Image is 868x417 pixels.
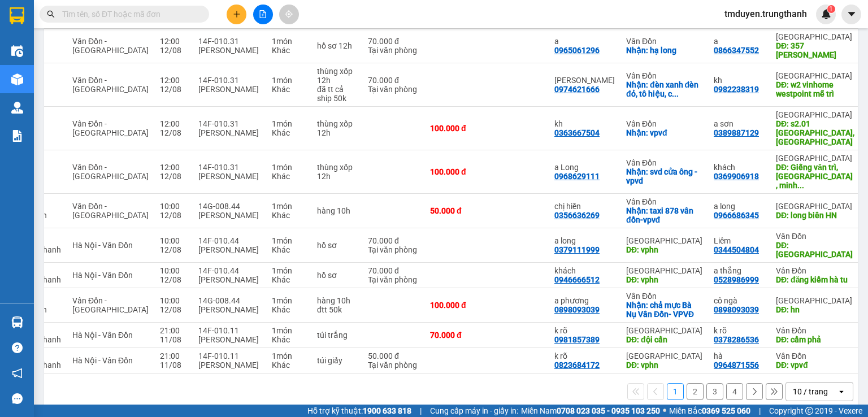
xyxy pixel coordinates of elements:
[821,9,831,19] img: icon-new-feature
[160,85,187,94] div: 12/08
[626,158,702,167] div: Vân Đồn
[272,236,306,245] div: 1 món
[259,10,267,18] span: file-add
[793,386,828,397] div: 10 / trang
[706,383,723,400] button: 3
[72,356,133,365] span: Hà Nội - Vân Đồn
[72,241,133,250] span: Hà Nội - Vân Đồn
[626,326,702,335] div: [GEOGRAPHIC_DATA]
[847,9,857,19] span: caret-down
[160,172,187,181] div: 12/08
[797,181,804,190] span: ...
[554,351,615,360] div: k rõ
[11,45,23,57] img: warehouse-icon
[160,128,187,137] div: 12/08
[626,236,702,245] div: [GEOGRAPHIC_DATA]
[626,128,702,137] div: Nhận: vpvđ
[554,46,600,55] div: 0965061296
[368,85,419,94] div: Tại văn phòng
[776,296,854,305] div: [GEOGRAPHIC_DATA]
[160,296,187,305] div: 10:00
[317,41,357,50] div: hồ sơ 12h
[198,266,261,275] div: 14F-010.44
[227,5,246,24] button: plus
[279,5,299,24] button: aim
[669,405,750,417] span: Miền Bắc
[272,163,306,172] div: 1 món
[554,236,615,245] div: a long
[776,326,854,335] div: Vân Đồn
[198,128,261,137] div: [PERSON_NAME]
[272,172,306,181] div: Khác
[272,326,306,335] div: 1 món
[160,266,187,275] div: 10:00
[776,110,854,119] div: [GEOGRAPHIC_DATA]
[62,8,196,20] input: Tìm tên, số ĐT hoặc mã đơn
[759,405,761,417] span: |
[829,5,833,13] span: 1
[776,32,854,41] div: [GEOGRAPHIC_DATA]
[714,172,759,181] div: 0369906918
[198,245,261,254] div: [PERSON_NAME]
[160,245,187,254] div: 12/08
[626,197,702,206] div: Vân Đồn
[160,211,187,220] div: 12/08
[12,393,23,404] span: message
[776,305,854,314] div: DĐ: hn
[714,275,759,284] div: 0528986999
[554,172,600,181] div: 0968629111
[776,211,854,220] div: DĐ: long biên HN
[430,301,487,310] div: 100.000 đ
[626,275,702,284] div: DĐ: vphn
[317,296,357,305] div: hàng 10h
[198,296,261,305] div: 14G-008.44
[430,206,487,215] div: 50.000 đ
[554,326,615,335] div: k rõ
[714,37,765,46] div: a
[72,119,149,137] span: Vân Đồn - [GEOGRAPHIC_DATA]
[702,406,750,415] strong: 0369 525 060
[198,46,261,55] div: [PERSON_NAME]
[687,383,704,400] button: 2
[626,360,702,370] div: DĐ: vphn
[776,360,854,370] div: DĐ: vpvđ
[368,275,419,284] div: Tại văn phòng
[160,163,187,172] div: 12:00
[72,296,149,314] span: Vân Đồn - [GEOGRAPHIC_DATA]
[272,360,306,370] div: Khác
[272,119,306,128] div: 1 món
[198,360,261,370] div: [PERSON_NAME]
[626,206,702,224] div: Nhận: taxi 878 vân đồn-vpvđ
[667,383,684,400] button: 1
[554,85,600,94] div: 0974621666
[198,85,261,94] div: [PERSON_NAME]
[72,37,149,55] span: Vân Đồn - [GEOGRAPHIC_DATA]
[233,10,241,18] span: plus
[198,326,261,335] div: 14F-010.11
[714,128,759,137] div: 0389887129
[253,5,273,24] button: file-add
[317,119,357,137] div: thùng xốp 12h
[160,305,187,314] div: 12/08
[198,119,261,128] div: 14F-010.31
[368,236,419,245] div: 70.000 đ
[160,360,187,370] div: 11/08
[368,351,419,360] div: 50.000 đ
[714,245,759,254] div: 0344504804
[554,296,615,305] div: a phương
[430,405,518,417] span: Cung cấp máy in - giấy in:
[198,211,261,220] div: [PERSON_NAME]
[72,202,149,220] span: Vân Đồn - [GEOGRAPHIC_DATA]
[776,80,854,98] div: DĐ: w2 vinhome westpoint mễ trì
[272,351,306,360] div: 1 món
[272,46,306,55] div: Khác
[430,331,487,340] div: 70.000 đ
[160,275,187,284] div: 12/08
[72,163,149,181] span: Vân Đồn - [GEOGRAPHIC_DATA]
[430,167,487,176] div: 100.000 đ
[160,351,187,360] div: 21:00
[285,10,293,18] span: aim
[626,301,702,319] div: Nhận: chả mực Bà Nụ Vân Đồn- VPVĐ
[272,296,306,305] div: 1 món
[521,405,660,417] span: Miền Nam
